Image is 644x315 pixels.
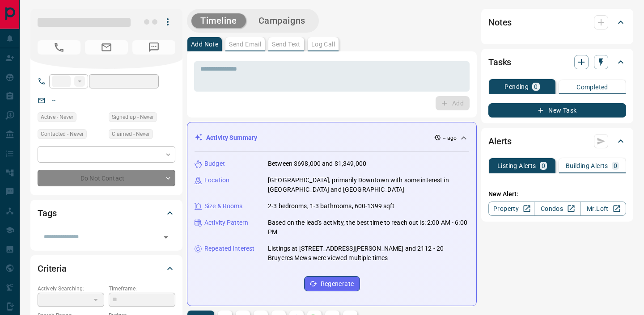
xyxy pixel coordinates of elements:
[488,189,626,199] p: New Alert:
[566,163,608,169] p: Building Alerts
[488,202,534,216] a: Property
[504,84,529,90] p: Pending
[542,163,545,169] p: 0
[268,176,469,194] p: [GEOGRAPHIC_DATA], primarily Downtown with some interest in [GEOGRAPHIC_DATA] and [GEOGRAPHIC_DATA]
[191,41,218,47] p: Add Note
[488,103,626,118] button: New Task
[38,258,175,279] div: Criteria
[38,170,175,186] div: Do Not Contact
[304,276,360,291] button: Regenerate
[488,130,626,152] div: Alerts
[488,15,512,29] h2: Notes
[204,176,229,185] p: Location
[488,12,626,33] div: Notes
[195,130,469,146] div: Activity Summary-- ago
[38,285,104,293] p: Actively Searching:
[112,130,150,139] span: Claimed - Never
[132,40,175,55] span: No Number
[38,202,175,224] div: Tags
[488,55,511,69] h2: Tasks
[38,40,80,55] span: No Number
[268,218,469,237] p: Based on the lead's activity, the best time to reach out is: 2:00 AM - 6:00 PM
[112,113,154,122] span: Signed up - Never
[268,159,366,168] p: Between $698,000 and $1,349,000
[41,113,73,122] span: Active - Never
[614,163,617,169] p: 0
[160,231,172,244] button: Open
[443,134,457,142] p: -- ago
[250,13,314,28] button: Campaigns
[576,84,608,90] p: Completed
[204,202,243,211] p: Size & Rooms
[191,13,246,28] button: Timeline
[38,206,56,220] h2: Tags
[52,97,55,104] a: --
[488,134,512,148] h2: Alerts
[85,40,128,55] span: No Email
[488,51,626,73] div: Tasks
[268,202,395,211] p: 2-3 bedrooms, 1-3 bathrooms, 600-1399 sqft
[38,261,67,276] h2: Criteria
[204,218,248,227] p: Activity Pattern
[109,285,175,293] p: Timeframe:
[580,202,626,216] a: Mr.Loft
[41,130,84,139] span: Contacted - Never
[268,244,469,263] p: Listings at [STREET_ADDRESS][PERSON_NAME] and 2112 - 20 Bruyeres Mews were viewed multiple times
[497,163,536,169] p: Listing Alerts
[534,84,538,90] p: 0
[534,202,580,216] a: Condos
[204,159,225,168] p: Budget
[204,244,254,253] p: Repeated Interest
[206,133,257,143] p: Activity Summary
